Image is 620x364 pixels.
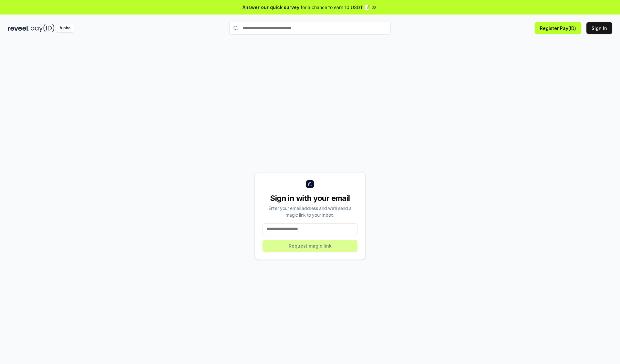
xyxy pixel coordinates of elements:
img: reveel_dark [8,24,29,32]
div: Enter your email address and we’ll send a magic link to your inbox. [263,205,357,218]
span: for a chance to earn 10 USDT 📝 [301,4,370,11]
button: Sign In [586,22,612,34]
button: Register Pay(ID) [535,22,581,34]
div: Sign in with your email [263,193,357,203]
span: Answer our quick survey [243,4,299,11]
div: Alpha [56,24,74,32]
img: pay_id [31,24,55,32]
img: logo_small [306,180,314,188]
